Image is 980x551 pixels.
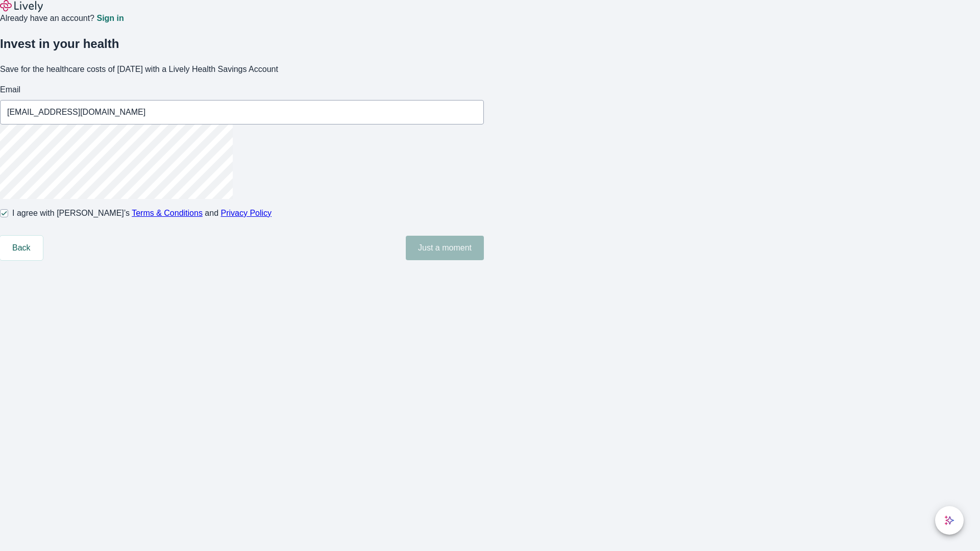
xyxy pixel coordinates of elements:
[221,209,272,217] a: Privacy Policy
[132,209,203,217] a: Terms & Conditions
[935,506,964,535] button: chat
[96,14,124,22] a: Sign in
[944,515,954,525] svg: Lively AI Assistant
[12,207,272,219] span: I agree with [PERSON_NAME]’s and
